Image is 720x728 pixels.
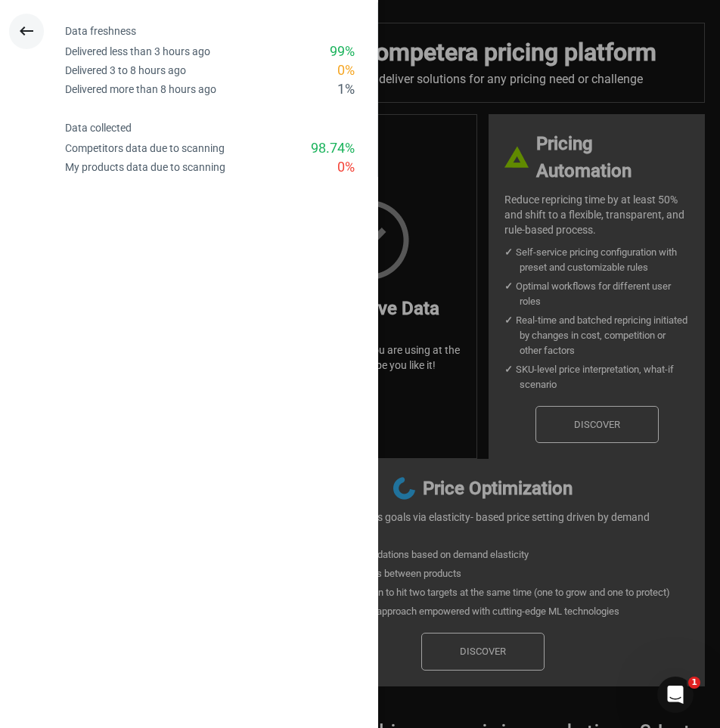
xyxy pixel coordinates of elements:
[65,82,216,97] div: Delivered more than 8 hours ago
[337,61,355,80] div: 0 %
[311,139,355,158] div: 98.74 %
[65,64,186,78] div: Delivered 3 to 8 hours ago
[9,14,44,49] button: keyboard_backspace
[688,677,700,689] span: 1
[337,80,355,99] div: 1 %
[337,158,355,177] div: 0 %
[65,122,377,135] h4: Data collected
[65,141,225,156] div: Competitors data due to scanning
[65,45,210,59] div: Delivered less than 3 hours ago
[65,160,225,175] div: My products data due to scanning
[330,42,355,61] div: 99 %
[657,677,694,713] iframe: Intercom live chat
[17,22,36,40] i: keyboard_backspace
[65,25,377,38] h4: Data freshness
